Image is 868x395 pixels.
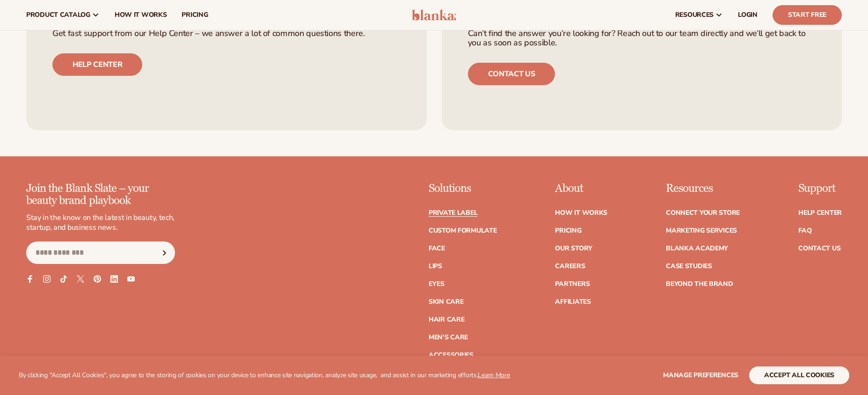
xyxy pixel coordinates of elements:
a: Help center [52,53,142,76]
a: Blanka Academy [666,245,728,252]
a: Pricing [555,227,581,234]
p: Resources [666,183,740,195]
span: pricing [182,11,208,19]
a: Our Story [555,245,592,252]
span: Manage preferences [663,371,738,380]
a: Custom formulate [429,227,497,234]
button: Manage preferences [663,366,738,384]
span: resources [675,11,714,19]
a: Partners [555,281,590,287]
a: Contact Us [798,245,840,252]
a: Careers [555,263,585,270]
a: Lips [429,263,442,270]
a: Eyes [429,281,445,287]
a: Marketing services [666,227,737,234]
p: Solutions [429,183,497,195]
a: Men's Care [429,334,468,341]
span: LOGIN [738,11,758,19]
a: FAQ [798,227,811,234]
a: Private label [429,210,477,216]
a: Connect your store [666,210,740,216]
a: Beyond the brand [666,281,733,287]
span: How It Works [115,11,167,19]
p: Stay in the know on the latest in beauty, tech, startup, and business news. [26,213,175,233]
a: Affiliates [555,299,591,305]
p: Join the Blank Slate – your beauty brand playbook [26,183,175,207]
a: How It Works [555,210,607,216]
a: Learn More [478,371,510,380]
a: Contact us [468,63,555,85]
a: Accessories [429,352,474,358]
span: product catalog [26,11,90,19]
p: By clicking "Accept All Cookies", you agree to the storing of cookies on your device to enhance s... [19,372,510,380]
p: Get fast support from our Help Center – we answer a lot of common questions there. [52,29,401,38]
button: accept all cookies [749,366,849,384]
p: Can’t find the answer you’re looking for? Reach out to our team directly and we’ll get back to yo... [468,29,816,48]
a: Skin Care [429,299,463,305]
p: Support [798,183,842,195]
button: Subscribe [154,241,175,264]
a: Case Studies [666,263,712,270]
img: logo [412,9,456,21]
a: Help Center [798,210,842,216]
a: Start Free [773,5,842,25]
a: Hair Care [429,316,464,323]
p: About [555,183,607,195]
a: Face [429,245,445,252]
